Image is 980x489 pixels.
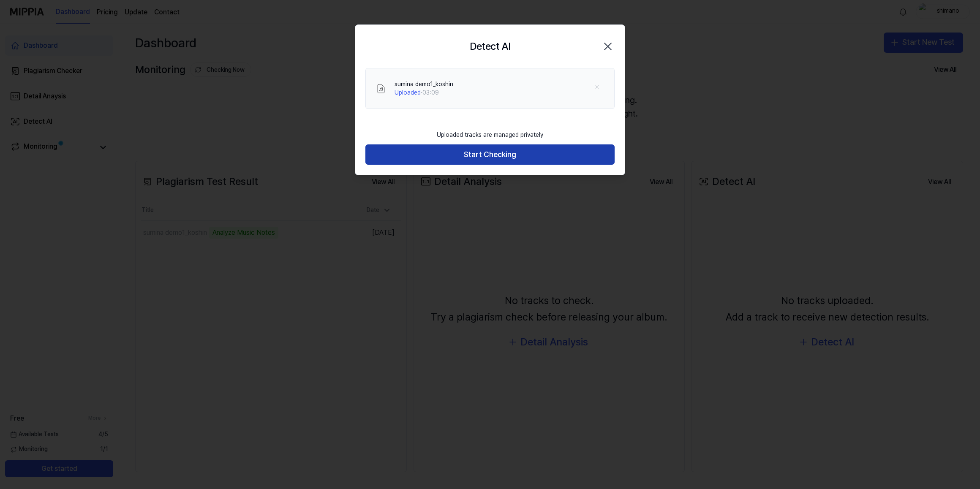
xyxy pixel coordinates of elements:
[365,144,615,165] button: Start Checking
[395,89,421,96] span: Uploaded
[470,38,511,54] h2: Detect AI
[395,89,453,97] div: · 03:09
[432,126,548,144] div: Uploaded tracks are managed privately
[376,84,386,94] img: File Select
[395,80,453,89] div: sumina demo1_koshin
